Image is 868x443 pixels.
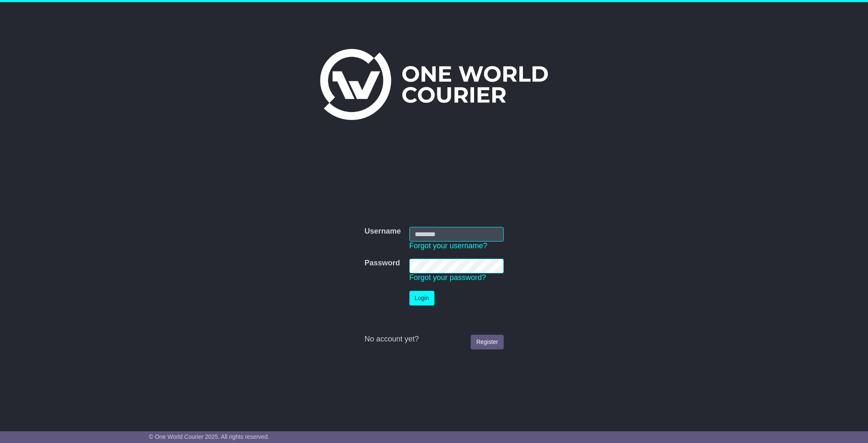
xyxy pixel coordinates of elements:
[409,273,486,282] a: Forgot your password?
[409,291,434,306] button: Login
[364,259,400,268] label: Password
[409,242,487,250] a: Forgot your username?
[364,227,401,236] label: Username
[149,433,270,440] span: © One World Courier 2025. All rights reserved.
[471,335,503,349] a: Register
[320,49,548,120] img: One World
[364,335,503,344] div: No account yet?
